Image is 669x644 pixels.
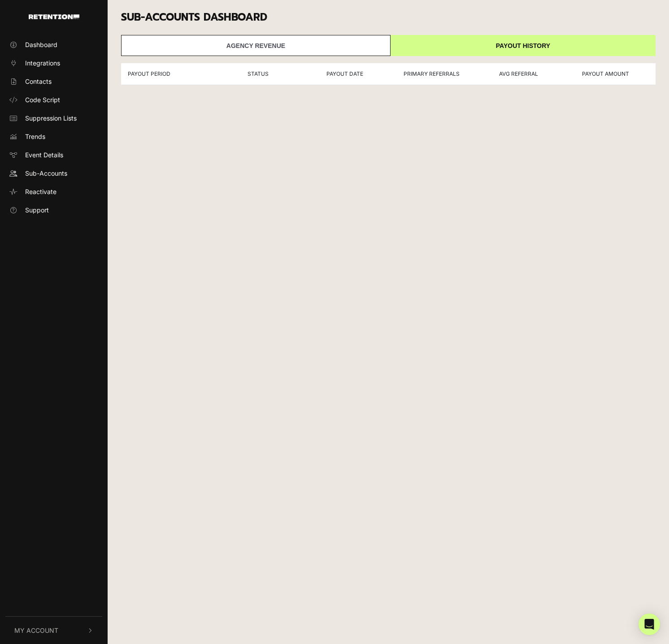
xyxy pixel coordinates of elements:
span: Event Details [25,150,63,160]
a: Support [5,203,102,217]
span: Sub-Accounts [25,169,67,178]
a: Suppression Lists [5,111,102,125]
span: Code Script [25,95,60,104]
span: Support [25,205,49,215]
a: Code Script [5,92,102,107]
a: Integrations [5,56,102,70]
div: Open Intercom Messenger [639,614,660,635]
a: Payout History [391,35,656,56]
a: Sub-Accounts [5,166,102,181]
a: Reactivate [5,184,102,199]
span: Trends [25,132,45,141]
a: Dashboard [5,37,102,52]
span: Contacts [25,77,52,86]
div: PAYOUT AMOUNT [562,70,649,78]
div: PAYOUT PERIOD [128,70,215,78]
img: Retention.com [29,14,79,19]
span: Dashboard [25,40,57,49]
a: Event Details [5,147,102,162]
button: My Account [5,617,102,644]
span: Suppression Lists [25,113,77,123]
div: Status [215,70,302,78]
span: My Account [14,626,58,635]
span: Reactivate [25,187,56,196]
div: PAYOUT DATE [301,70,388,78]
a: Trends [5,129,102,144]
a: Contacts [5,74,102,89]
h3: Sub-Accounts Dashboard [121,11,656,24]
div: AVG REFERRAL [475,70,562,78]
div: PRIMARY REFERRALS [388,70,475,78]
span: Integrations [25,58,60,68]
a: Agency Revenue [121,35,391,56]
